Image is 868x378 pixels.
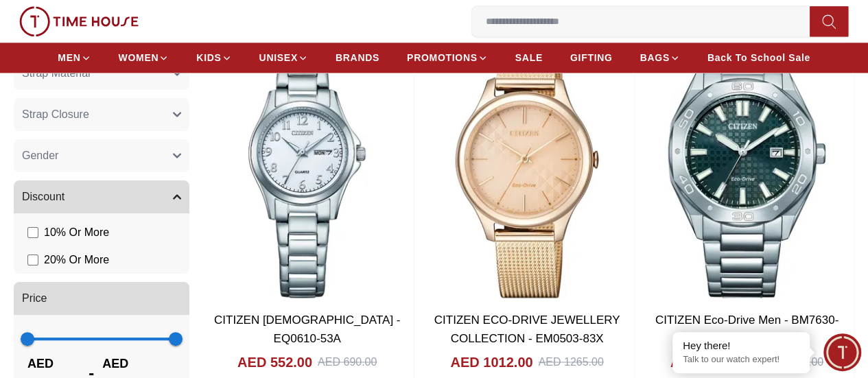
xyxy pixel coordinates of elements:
[22,147,58,164] span: Gender
[196,51,221,64] span: KIDS
[640,32,854,303] img: CITIZEN Eco-Drive Men - BM7630-80X
[14,57,189,90] button: Strap Material
[670,352,753,371] h4: AED 1025.00
[22,106,89,123] span: Strap Closure
[58,51,80,64] span: MEN
[407,45,488,70] a: PROMOTIONS
[640,45,679,70] a: BAGS
[259,51,298,64] span: UNISEX
[27,227,38,238] input: 10% Or More
[196,45,231,70] a: KIDS
[570,51,613,64] span: GIFTING
[119,45,169,70] a: WOMEN
[119,51,159,64] span: WOMEN
[450,352,532,371] h4: AED 1012.00
[434,314,620,344] a: CITIZEN ECO-DRIVE JEWELLERY COLLECTION - EM0503-83X
[259,45,308,70] a: UNISEX
[14,180,189,213] button: Discount
[22,65,91,82] span: Strap Material
[336,45,379,70] a: BRANDS
[22,189,64,205] span: Discount
[640,51,669,64] span: BAGS
[14,139,189,172] button: Gender
[336,51,379,64] span: BRANDS
[318,353,377,370] div: AED 690.00
[707,51,810,64] span: Back To School Sale
[655,314,838,344] a: CITIZEN Eco-Drive Men - BM7630-80X
[570,45,613,70] a: GIFTING
[58,45,91,70] a: MEN
[538,353,603,370] div: AED 1265.00
[19,6,139,36] img: ...
[214,314,400,344] a: CITIZEN [DEMOGRAPHIC_DATA] - EQ0610-53A
[515,45,543,70] a: SALE
[14,98,189,131] button: Strap Closure
[22,290,47,307] span: Price
[237,352,312,371] h4: AED 552.00
[683,354,799,366] p: Talk to our watch expert!
[14,282,189,315] button: Price
[44,224,109,241] span: 10 % Or More
[27,255,38,265] input: 20% Or More
[823,333,861,371] div: Chat Widget
[420,32,633,303] img: CITIZEN ECO-DRIVE JEWELLERY COLLECTION - EM0503-83X
[407,51,478,64] span: PROMOTIONS
[44,252,109,268] span: 20 % Or More
[200,32,414,303] img: CITIZEN Ladies - EQ0610-53A
[758,353,823,370] div: AED 1281.00
[515,51,543,64] span: SALE
[683,339,799,353] div: Hey there!
[707,45,810,70] a: Back To School Sale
